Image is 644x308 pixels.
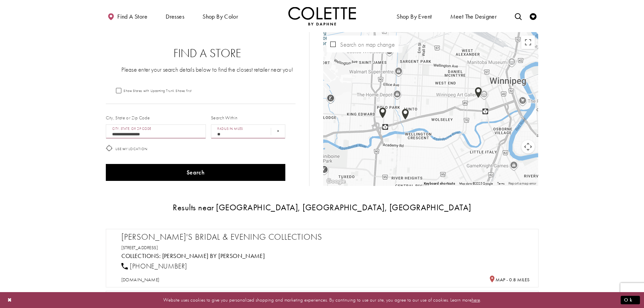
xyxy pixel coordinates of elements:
[513,7,523,25] a: Toggle search
[121,244,158,251] a: [STREET_ADDRESS]
[528,7,538,25] a: Check Wishlist
[119,65,296,74] p: Please enter your search details below to find the closest retailer near you!
[4,294,16,306] button: Close Dialog
[202,13,238,20] span: Shop by color
[459,181,493,186] span: Map data ©2025 Google
[106,7,149,25] a: Find a store
[49,295,595,305] p: Website uses cookies to give you personalized shopping and marketing experiences. By continuing t...
[288,7,356,25] a: Visit Home Page
[166,13,184,20] span: Dresses
[211,124,285,139] select: Radius In Miles
[106,164,286,181] button: Search
[449,7,499,25] a: Meet the designer
[121,232,530,242] h2: [PERSON_NAME]'s Bridal & Evening Collections
[164,7,186,25] span: Dresses
[123,88,192,93] span: Show Stores with Upcoming Trunk Shows first
[162,252,265,260] a: Visit Colette by Daphne page
[106,114,150,121] label: City, State or Zip Code
[521,35,535,49] button: Toggle fullscreen view
[621,296,640,304] button: Submit Dialog
[397,13,432,20] span: Shop By Event
[121,252,161,260] span: Collections:
[288,7,356,25] img: Colette by Daphne
[521,140,535,153] button: Map camera controls
[201,7,240,25] span: Shop by color
[211,114,237,121] label: Search Within
[119,47,296,60] h2: Find a Store
[489,276,530,283] h5: Distance to Stella&#39;s Bridal &amp; Evening Collections
[121,277,160,283] a: [DOMAIN_NAME]
[497,181,505,186] a: Terms
[472,297,480,303] a: here
[325,177,347,186] img: Google Image #44
[106,124,206,139] input: City, State, or ZIP Code
[130,262,187,270] span: [PHONE_NUMBER]
[323,32,538,186] div: Map with store locations
[450,13,497,20] span: Meet the designer
[395,7,433,25] span: Shop By Event
[508,182,536,185] a: Report a map error
[117,13,147,20] span: Find a store
[424,181,455,186] button: Keyboard shortcuts
[325,177,347,186] a: Open this area in Google Maps (opens a new window)
[106,203,539,212] h3: Results near [GEOGRAPHIC_DATA], [GEOGRAPHIC_DATA], [GEOGRAPHIC_DATA]
[121,262,187,270] a: [PHONE_NUMBER]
